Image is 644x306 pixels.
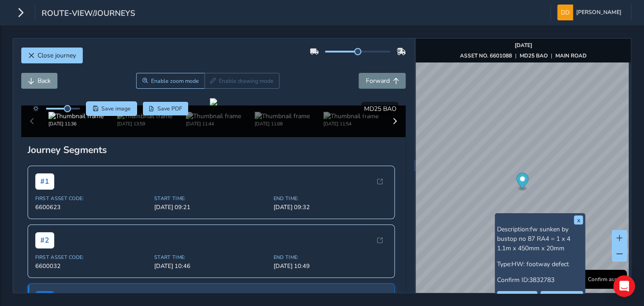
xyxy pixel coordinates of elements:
[497,225,570,253] span: fw sunken by bustop no 87 RA4 = 1 x 4 1.1m x 450mm x 20mm
[35,195,149,202] span: First Asset Code:
[154,203,268,211] span: [DATE] 09:21
[514,42,532,49] strong: [DATE]
[516,173,528,191] div: Map marker
[613,275,635,297] div: Open Intercom Messenger
[21,73,57,89] button: Back
[157,105,182,112] span: Save PDF
[48,120,104,127] div: [DATE] 11:36
[274,262,388,270] span: [DATE] 10:49
[574,215,583,225] button: x
[323,112,379,120] img: Thumbnail frame
[323,120,379,127] div: [DATE] 11:54
[136,73,204,89] button: Zoom
[42,8,135,20] span: route-view/journeys
[151,77,199,85] span: Enable zoom mode
[460,52,512,59] strong: ASSET NO. 6601088
[359,73,406,89] button: Forward
[154,195,268,202] span: Start Time:
[35,254,149,261] span: First Asset Code:
[28,143,400,156] div: Journey Segments
[555,52,587,59] strong: MAIN ROAD
[86,102,137,115] button: Save
[497,225,583,253] p: Description:
[117,112,172,120] img: Thumbnail frame
[255,112,310,120] img: Thumbnail frame
[520,52,548,59] strong: MD25 BAO
[557,5,573,20] img: diamond-layout
[497,259,583,269] p: Type:
[274,195,388,202] span: End Time:
[365,76,389,85] span: Forward
[117,120,172,127] div: [DATE] 13:59
[364,105,396,113] span: MD25 BAO
[557,5,625,20] button: [PERSON_NAME]
[35,262,149,270] span: 6600032
[101,105,131,112] span: Save image
[35,232,54,249] span: # 2
[143,102,189,115] button: PDF
[588,276,624,283] span: Confirm assets
[274,254,388,261] span: End Time:
[186,112,241,120] img: Thumbnail frame
[274,203,388,211] span: [DATE] 09:32
[21,48,83,63] button: Close journey
[35,173,54,190] span: # 1
[511,260,569,268] span: HW: footway defect
[154,254,268,261] span: Start Time:
[460,52,587,59] div: | |
[38,51,76,60] span: Close journey
[497,275,583,285] p: Confirm ID:
[186,120,241,127] div: [DATE] 11:44
[35,203,149,211] span: 6600623
[529,276,554,284] span: 3832783
[38,76,51,85] span: Back
[576,5,621,20] span: [PERSON_NAME]
[154,262,268,270] span: [DATE] 10:46
[255,120,310,127] div: [DATE] 11:08
[48,112,104,120] img: Thumbnail frame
